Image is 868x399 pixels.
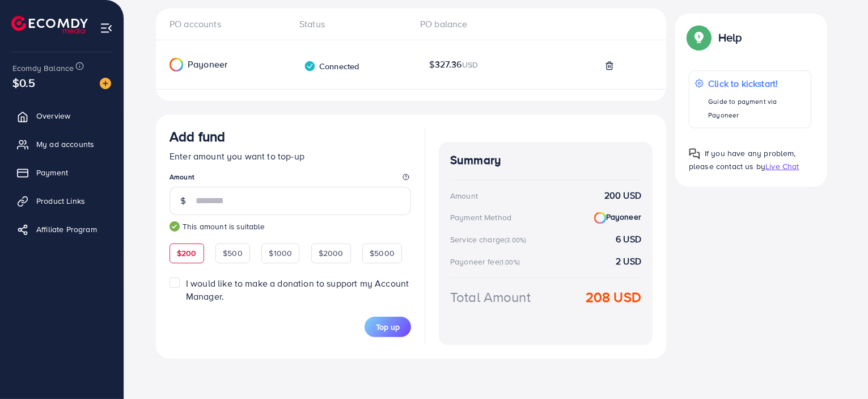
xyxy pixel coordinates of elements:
[365,317,411,337] button: Top up
[689,27,709,48] img: Popup guide
[376,321,400,333] span: Top up
[450,190,478,201] div: Amount
[586,287,641,307] strong: 208 USD
[290,18,411,31] div: Status
[450,287,531,307] div: Total Amount
[462,59,478,70] span: USD
[9,133,115,156] a: My ad accounts
[170,149,411,163] p: Enter amount you want to top-up
[765,161,799,172] span: Live Chat
[36,224,97,235] span: Affiliate Program
[177,247,197,259] span: $200
[36,195,85,207] span: Product Links
[170,58,183,72] img: Payoneer
[9,161,115,184] a: Payment
[156,58,270,72] div: Payoneer
[708,95,805,122] p: Guide to payment via Payoneer
[170,172,411,186] legend: Amount
[9,104,115,127] a: Overview
[186,277,409,303] span: I would like to make a donation to support my Account Manager.
[689,148,700,159] img: Popup guide
[269,247,292,259] span: $1000
[450,234,530,245] div: Service charge
[319,247,344,259] span: $2000
[12,62,74,74] span: Ecomdy Balance
[36,138,94,150] span: My ad accounts
[616,255,641,268] strong: 2 USD
[708,77,805,90] p: Click to kickstart!
[304,60,359,72] div: Connected
[170,221,180,232] img: guide
[689,148,796,172] span: If you have any problem, please contact us by
[223,247,243,259] span: $500
[11,16,88,33] img: logo
[450,256,523,267] div: Payoneer fee
[616,233,641,246] strong: 6 USD
[820,348,859,390] iframe: Chat
[304,60,316,72] img: verified
[170,128,225,145] h3: Add fund
[9,218,115,241] a: Affiliate Program
[718,31,742,44] p: Help
[100,78,111,89] img: image
[604,189,641,202] strong: 200 USD
[450,153,641,167] h4: Summary
[370,247,395,259] span: $5000
[36,110,70,121] span: Overview
[594,211,641,224] strong: Payoneer
[170,18,290,31] div: PO accounts
[36,167,68,178] span: Payment
[12,74,36,91] span: $0.5
[429,58,479,71] span: $327.36
[505,236,526,245] small: (3.00%)
[9,190,115,212] a: Product Links
[100,22,113,35] img: menu
[594,212,606,224] img: Payoneer
[411,18,532,31] div: PO balance
[450,212,511,223] div: Payment Method
[170,221,411,232] small: This amount is suitable
[499,258,520,267] small: (1.00%)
